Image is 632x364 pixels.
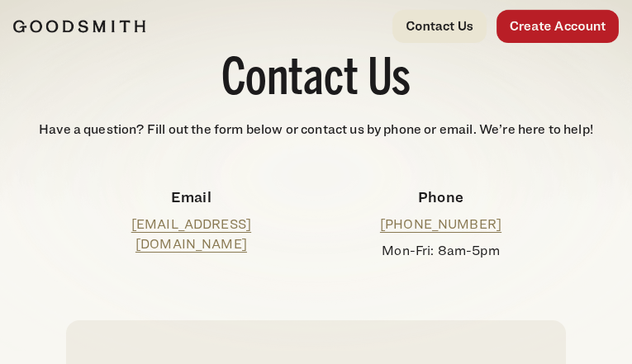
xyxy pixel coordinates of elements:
a: Contact Us [392,10,487,43]
img: Goodsmith [13,20,145,33]
a: [PHONE_NUMBER] [380,216,501,232]
a: Create Account [497,10,619,43]
h4: Phone [329,186,552,208]
p: Mon-Fri: 8am-5pm [329,241,552,261]
a: [EMAIL_ADDRESS][DOMAIN_NAME] [131,216,251,252]
h4: Email [79,186,302,208]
